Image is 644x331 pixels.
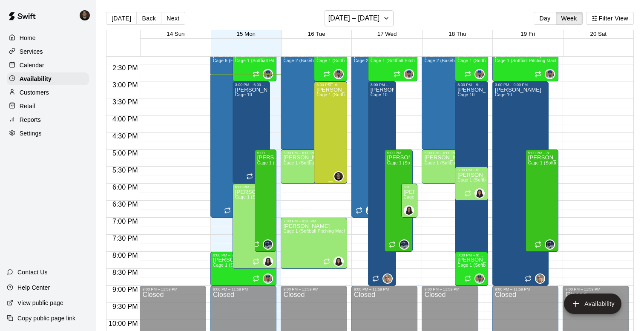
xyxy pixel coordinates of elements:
[257,151,274,155] div: 5:00 PM – 8:00 PM
[110,64,140,72] span: 2:30 PM
[213,253,274,257] div: 8:00 PM – 9:00 PM
[377,31,397,37] span: 17 Wed
[161,12,185,25] button: Next
[110,269,140,276] span: 8:30 PM
[328,12,380,24] h6: [DATE] – [DATE]
[110,286,140,293] span: 9:00 PM
[457,253,486,257] div: 8:00 PM – 9:00 PM
[263,273,273,284] div: Francis Grullon
[334,257,343,266] img: KaDedra Temple
[372,275,379,282] span: Recurring availability
[404,69,414,79] div: Francis Grullon
[255,150,277,252] div: 5:00 PM – 8:00 PM: Available
[590,31,607,37] span: 20 Sat
[233,81,270,184] div: 3:00 PM – 6:00 PM: Available
[387,151,410,155] div: 5:00 PM – 8:00 PM
[371,83,394,87] div: 3:00 PM – 9:00 PM
[110,252,140,259] span: 8:00 PM
[80,10,90,20] img: Kyle Harris
[235,58,642,63] span: Cage 1 (Softball Pitching Machine), Cage 2 (Baseball Pitching Machine), Cage 3, Cage 4 (Baseball ...
[495,287,556,291] div: 9:00 PM – 11:59 PM
[110,201,140,208] span: 6:30 PM
[323,71,330,78] span: Recurring availability
[110,98,140,106] span: 3:30 PM
[422,47,478,150] div: 2:00 PM – 5:00 PM: Available
[464,71,471,78] span: Recurring availability
[235,92,252,97] span: Cage 10
[383,274,392,283] img: Ryan Morris
[210,47,248,218] div: 2:00 PM – 7:00 PM: Available
[454,139,461,146] span: Recurring availability
[354,287,415,291] div: 9:00 PM – 11:59 PM
[366,205,376,216] div: Ben Boykin
[110,132,140,140] span: 4:30 PM
[314,81,347,184] div: 3:00 PM – 6:00 PM: Available
[389,241,396,248] span: Recurring availability
[385,150,413,252] div: 5:00 PM – 8:00 PM: Available
[400,240,408,249] img: JT Marr
[405,206,413,215] img: KaDedra Temple
[351,47,379,218] div: 2:00 PM – 7:00 PM: Available
[20,102,35,110] p: Retail
[110,303,140,310] span: 9:30 PM
[564,294,621,314] button: add
[281,218,347,269] div: 7:00 PM – 8:30 PM: Available
[405,70,413,78] img: Francis Grullon
[237,31,256,37] span: 15 Mon
[316,83,345,87] div: 3:00 PM – 6:00 PM
[210,252,277,286] div: 8:00 PM – 9:00 PM: Available
[283,219,345,223] div: 7:00 PM – 8:30 PM
[455,47,488,81] div: 2:00 PM – 3:00 PM: Available
[7,32,89,44] a: Home
[7,86,89,99] div: Customers
[7,45,89,58] a: Services
[457,83,486,87] div: 3:00 PM – 9:00 PM
[424,151,475,155] div: 5:00 PM – 6:00 PM
[263,256,273,267] div: KaDedra Temple
[253,241,259,248] span: Recurring availability
[492,47,559,81] div: 2:00 PM – 3:00 PM: Available
[110,167,140,174] span: 5:30 PM
[404,185,415,189] div: 6:00 PM – 7:00 PM
[334,70,343,78] img: Francis Grullon
[7,72,89,85] a: Availability
[401,184,418,218] div: 6:00 PM – 7:00 PM: Available
[356,207,362,214] span: Recurring availability
[404,205,414,216] div: KaDedra Temple
[424,287,475,291] div: 9:00 PM – 11:59 PM
[7,100,89,112] a: Retail
[7,113,89,126] a: Reports
[17,283,50,292] p: Help Center
[110,184,140,191] span: 6:00 PM
[314,47,347,81] div: 2:00 PM – 3:00 PM: Available
[545,69,555,79] div: Francis Grullon
[464,275,471,282] span: Recurring availability
[17,314,75,322] p: Copy public page link
[422,150,478,184] div: 5:00 PM – 6:00 PM: Available
[263,239,273,250] div: JT Marr
[20,88,49,97] p: Customers
[333,69,344,79] div: Francis Grullon
[264,257,272,266] img: KaDedra Temple
[535,273,545,284] div: Ryan Morris
[167,31,184,37] button: 14 Sun
[253,71,259,78] span: Recurring availability
[565,287,627,291] div: 9:00 PM – 11:59 PM
[17,268,48,276] p: Contact Us
[455,252,488,286] div: 8:00 PM – 9:00 PM: Available
[536,274,544,283] img: Ryan Morris
[545,239,555,250] div: JT Marr
[281,150,347,184] div: 5:00 PM – 6:00 PM: Available
[78,7,96,24] div: Kyle Harris
[106,12,137,25] button: [DATE]
[371,92,388,97] span: Cage 10
[213,287,274,291] div: 9:00 PM – 11:59 PM
[368,47,418,81] div: 2:00 PM – 3:00 PM: Available
[283,151,345,155] div: 5:00 PM – 6:00 PM
[257,161,550,165] span: Cage 1 (Softball Pitching Machine), Cage 2 (Baseball Pitching Machine), Cage 3, Cage 4 (Baseball ...
[334,172,343,181] img: Kyle Harris
[474,273,485,284] div: Francis Grullon
[213,58,398,63] span: Cage 6 (HitTrax) , Cage 4 (Baseball Pitching Machine), Cage 2 (Baseball Pitching Machine)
